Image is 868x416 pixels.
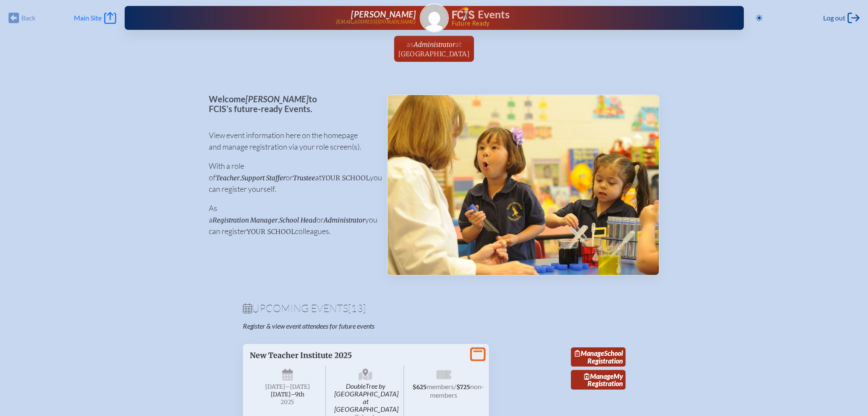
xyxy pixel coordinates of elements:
h1: Upcoming Events [243,303,625,313]
a: Gravatar [420,3,449,32]
a: [PERSON_NAME][EMAIL_ADDRESS][DOMAIN_NAME] [152,9,416,26]
span: [DATE]–⁠9th [271,391,304,398]
p: As a , or you can register colleagues. [209,202,373,237]
span: non-members [430,382,484,399]
a: ManageSchool Registration [571,347,625,367]
span: $725 [456,384,470,391]
img: Gravatar [421,4,448,32]
p: With a role of , or at you can register yourself. [209,160,373,195]
span: Main Site [74,14,102,22]
span: Administrator [324,216,365,224]
span: [PERSON_NAME] [245,94,309,104]
span: members [427,382,454,390]
span: Manage [584,372,614,380]
span: Teacher [216,174,240,182]
span: School Head [279,216,316,224]
p: View event information here on the homepage and manage registration via your role screen(s). [209,130,373,153]
span: [PERSON_NAME] [351,9,416,19]
span: $625 [412,384,427,391]
p: Welcome to FCIS’s future-ready Events. [209,94,373,113]
a: Main Site [74,12,116,24]
img: Events [388,95,659,275]
span: Administrator [414,40,455,49]
span: [GEOGRAPHIC_DATA] [398,50,470,58]
span: at [455,39,462,49]
span: your school [321,174,370,182]
span: [DATE] [265,383,285,390]
span: [13] [348,302,366,315]
p: [EMAIL_ADDRESS][DOMAIN_NAME] [336,19,416,25]
p: New Teacher Institute 2025 [250,351,465,360]
span: Future Ready [451,20,716,26]
span: –[DATE] [285,383,310,390]
span: Registration Manager [213,216,278,224]
span: Support Staffer [241,174,286,182]
span: as [406,39,414,49]
a: ManageMy Registration [571,370,625,390]
p: Register & view event attendees for future events [243,322,468,330]
span: / [454,382,456,390]
span: Trustee [293,174,315,182]
span: 2025 [257,399,319,405]
div: FCIS Events — Future ready [452,7,716,26]
span: Manage [575,349,604,357]
span: Log out [823,14,845,22]
a: asAdministratorat[GEOGRAPHIC_DATA] [395,36,473,62]
span: your school [247,228,295,236]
